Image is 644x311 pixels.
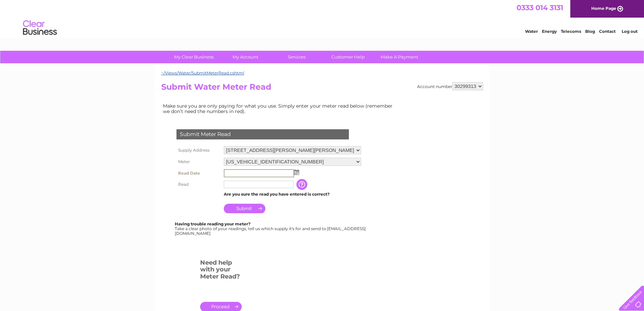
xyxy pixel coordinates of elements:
[622,29,638,34] a: Log out
[320,51,376,63] a: Customer Help
[175,222,367,236] div: Take a clear photo of your readings, tell us which supply it's for and send to [EMAIL_ADDRESS][DO...
[517,3,563,12] a: 0333 014 3131
[585,29,595,34] a: Blog
[161,102,398,116] td: Make sure you are only paying for what you use. Simply enter your meter read below (remember we d...
[175,168,222,179] th: Read Date
[175,221,251,226] b: Having trouble reading your meter?
[599,29,616,34] a: Contact
[296,179,309,190] input: Information
[294,170,299,175] img: ...
[525,29,538,34] a: Water
[161,82,483,95] h2: Submit Water Meter Read
[561,29,581,34] a: Telecoms
[163,4,482,33] div: Clear Business is a trading name of Verastar Limited (registered in [GEOGRAPHIC_DATA] No. 3667643...
[200,258,242,284] h3: Need help with your Meter Read?
[161,70,244,75] a: ~/Views/Water/SubmitMeterRead.cshtml
[166,51,222,63] a: My Clear Business
[175,156,222,168] th: Meter
[417,82,483,90] div: Account number
[23,18,57,38] img: logo.png
[542,29,557,34] a: Energy
[372,51,427,63] a: Make A Payment
[269,51,325,63] a: Services
[175,179,222,190] th: Read
[224,204,265,213] input: Submit
[222,190,363,199] td: Are you sure the read you have entered is correct?
[176,129,349,139] div: Submit Meter Read
[175,145,222,156] th: Supply Address
[217,51,273,63] a: My Account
